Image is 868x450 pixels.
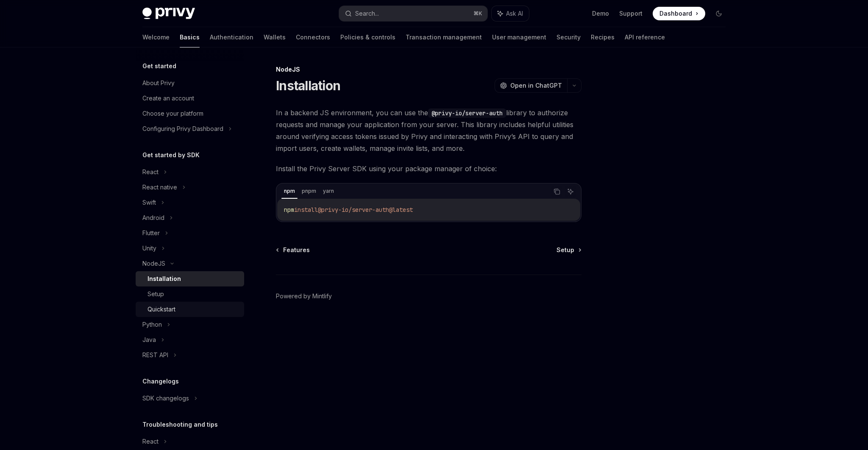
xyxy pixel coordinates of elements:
a: Policies & controls [340,27,395,47]
span: Ask AI [506,9,523,18]
div: Android [142,213,164,223]
div: SDK changelogs [142,393,189,403]
div: Choose your platform [142,108,203,119]
div: Search... [355,8,379,19]
a: Connectors [296,27,330,47]
a: User management [492,27,546,47]
div: React [142,436,159,447]
span: Open in ChatGPT [510,81,562,90]
div: Flutter [142,228,160,238]
div: pnpm [299,186,319,196]
div: Java [142,335,156,345]
a: Support [619,9,643,18]
h5: Get started [142,61,176,71]
a: Choose your platform [136,106,244,121]
span: In a backend JS environment, you can use the library to authorize requests and manage your applic... [276,107,581,154]
a: Transaction management [406,27,482,47]
div: About Privy [142,78,175,88]
a: Features [277,246,310,254]
span: Dashboard [659,9,692,18]
img: dark logo [142,8,195,19]
div: Installation [147,274,181,284]
a: Powered by Mintlify [276,292,332,300]
a: Dashboard [653,7,705,20]
h5: Changelogs [142,376,179,386]
div: Unity [142,243,156,253]
div: Setup [147,289,164,299]
a: Setup [556,246,581,254]
button: Ask AI [565,186,576,197]
a: Security [556,27,581,47]
span: @privy-io/server-auth@latest [318,206,413,214]
a: Installation [136,271,244,286]
code: @privy-io/server-auth [428,108,506,118]
div: React native [142,182,177,192]
div: Python [142,319,162,330]
button: Copy the contents from the code block [551,186,562,197]
div: npm [281,186,298,196]
h5: Get started by SDK [142,150,200,160]
div: yarn [320,186,337,196]
h1: Installation [276,78,340,93]
div: REST API [142,350,168,360]
span: ⌘ K [473,10,482,17]
span: Features [283,246,310,254]
a: API reference [625,27,665,47]
a: Recipes [591,27,615,47]
div: Configuring Privy Dashboard [142,124,223,134]
a: Demo [592,9,609,18]
button: Open in ChatGPT [495,78,567,93]
span: npm [284,206,294,214]
h5: Troubleshooting and tips [142,419,218,430]
div: Create an account [142,93,194,103]
a: About Privy [136,75,244,91]
a: Basics [180,27,200,47]
a: Authentication [210,27,253,47]
a: Quickstart [136,302,244,317]
div: Quickstart [147,304,175,314]
span: Setup [556,246,574,254]
span: Install the Privy Server SDK using your package manager of choice: [276,163,581,175]
div: Swift [142,197,156,208]
a: Wallets [264,27,286,47]
button: Search...⌘K [339,6,487,21]
button: Toggle dark mode [712,7,726,20]
div: React [142,167,159,177]
a: Create an account [136,91,244,106]
a: Setup [136,286,244,302]
button: Ask AI [492,6,529,21]
div: NodeJS [276,65,581,74]
a: Welcome [142,27,170,47]
span: install [294,206,318,214]
div: NodeJS [142,258,165,269]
